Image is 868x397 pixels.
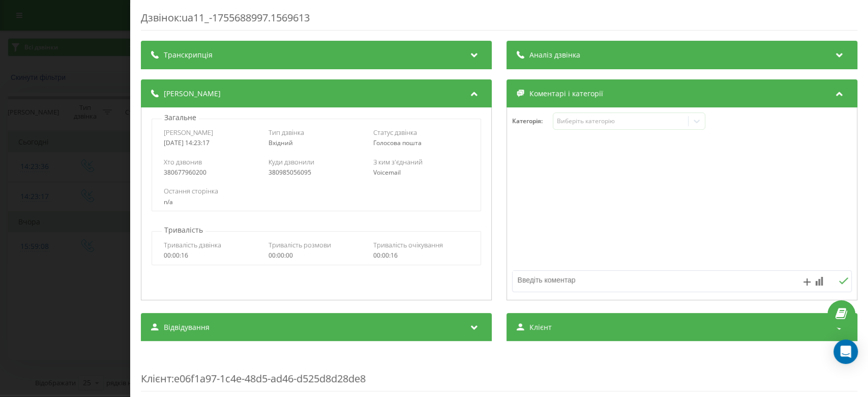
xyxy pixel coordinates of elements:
[833,339,858,364] div: Open Intercom Messenger
[162,112,199,123] p: Загальне
[268,240,331,249] span: Тривалість розмови
[373,252,469,259] div: 00:00:16
[512,118,553,125] h4: Категорія :
[164,322,209,332] span: Відвідування
[373,240,443,249] span: Тривалість очікування
[164,169,259,176] div: 380677960200
[164,252,259,259] div: 00:00:16
[268,169,364,176] div: 380985056095
[268,128,304,137] span: Тип дзвінка
[529,50,580,60] span: Аналіз дзвінка
[529,89,603,99] span: Коментарі і категорії
[373,157,423,166] span: З ким з'єднаний
[164,50,213,60] span: Транскрипція
[141,372,171,385] span: Клієнт
[164,240,221,249] span: Тривалість дзвінка
[268,252,364,259] div: 00:00:00
[268,157,314,166] span: Куди дзвонили
[164,198,469,206] div: n/a
[268,138,293,147] span: Вхідний
[373,128,417,137] span: Статус дзвінка
[557,117,684,125] div: Виберіть категорію
[164,139,259,147] div: [DATE] 14:23:17
[141,11,857,31] div: Дзвінок : ua11_-1755688997.1569613
[373,138,422,147] span: Голосова пошта
[373,169,469,176] div: Voicemail
[164,89,221,99] span: [PERSON_NAME]
[162,225,205,235] p: Тривалість
[164,157,202,166] span: Хто дзвонив
[529,322,552,332] span: Клієнт
[164,186,218,195] span: Остання сторінка
[164,128,213,137] span: [PERSON_NAME]
[141,351,857,391] div: : e06f1a97-1c4e-48d5-ad46-d525d8d28de8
